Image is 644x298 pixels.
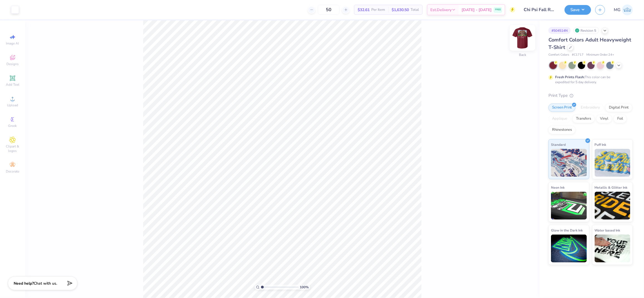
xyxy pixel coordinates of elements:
img: Metallic & Glitter Ink [595,192,631,220]
img: Back [511,27,534,49]
input: Untitled Design [519,4,560,15]
img: Mary Grace [622,4,633,15]
span: Metallic & Glitter Ink [595,184,628,190]
span: Per Item [371,7,385,13]
div: Back [519,53,526,58]
span: Water based Ink [595,227,620,233]
span: Decorate [6,169,19,174]
div: Transfers [572,115,595,123]
input: – – [318,5,340,15]
span: Clipart & logos [3,144,22,153]
span: Puff Ink [595,142,606,147]
span: Neon Ink [551,184,565,190]
img: Glow in the Dark Ink [551,235,587,262]
span: Glow in the Dark Ink [551,227,583,233]
div: Print Type [548,92,633,99]
span: 100 % [300,285,309,290]
strong: Need help? [14,281,34,286]
span: MG [614,7,621,13]
img: Puff Ink [595,149,631,177]
a: MG [614,4,633,15]
span: Comfort Colors Adult Heavyweight T-Shirt [548,36,631,51]
span: FREE [495,8,501,12]
div: Rhinestones [548,126,575,134]
img: Water based Ink [595,235,631,262]
span: Total [411,7,419,13]
span: Greek [8,124,17,128]
span: # C1717 [572,53,584,57]
span: Est. Delivery [430,7,452,13]
span: $32.61 [358,7,370,13]
span: Minimum Order: 24 + [586,53,614,57]
div: Embroidery [577,104,604,112]
div: # 504514N [548,27,571,34]
div: Vinyl [596,115,612,123]
div: Revision 5 [574,27,599,34]
span: Add Text [6,82,19,87]
strong: Fresh Prints Flash: [555,75,585,79]
div: Screen Print [548,104,575,112]
span: Designs [6,62,19,66]
span: [DATE] - [DATE] [462,7,492,13]
div: Digital Print [605,104,632,112]
span: Image AI [6,41,19,46]
div: Applique [548,115,571,123]
img: Neon Ink [551,192,587,220]
div: This color can be expedited for 5 day delivery. [555,75,624,85]
span: Chat with us. [34,281,57,286]
img: Standard [551,149,587,177]
span: Standard [551,142,566,147]
span: Comfort Colors [548,53,569,57]
button: Save [565,5,591,15]
span: Upload [7,103,18,107]
div: Foil [614,115,627,123]
span: $1,630.50 [392,7,409,13]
